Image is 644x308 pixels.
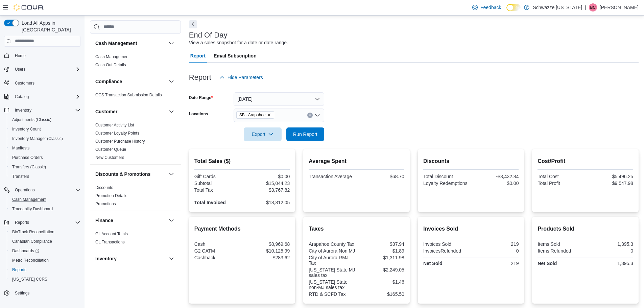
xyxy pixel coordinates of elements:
[95,92,162,98] span: OCS Transaction Submission Details
[358,279,404,285] div: $1.46
[9,116,54,124] a: Adjustments (Classic)
[194,241,241,247] div: Cash
[9,247,80,255] span: Dashboards
[90,184,181,211] div: Discounts & Promotions
[90,53,181,72] div: Cash Management
[12,197,46,202] span: Cash Management
[587,241,633,247] div: 1,395.3
[9,237,80,245] span: Canadian Compliance
[189,39,288,46] div: View a sales snapshot for a date or date range.
[12,145,29,151] span: Manifests
[9,266,29,274] a: Reports
[15,67,25,72] span: Users
[1,185,83,195] button: Operations
[12,174,29,179] span: Transfers
[587,248,633,254] div: 0
[95,232,128,236] a: GL Account Totals
[538,225,633,233] h2: Products Sold
[12,65,80,73] span: Users
[194,181,241,186] div: Subtotal
[12,258,49,263] span: Metrc Reconciliation
[9,275,80,283] span: Washington CCRS
[194,248,241,254] div: G2 CATM
[309,225,404,233] h2: Taxes
[167,216,175,224] button: Finance
[358,174,404,179] div: $68.70
[189,20,197,28] button: Next
[12,218,80,227] span: Reports
[189,73,211,81] h3: Report
[423,174,470,179] div: Total Discount
[243,241,290,247] div: $8,969.68
[538,248,584,254] div: Items Refunded
[538,157,633,165] h2: Cost/Profit
[95,54,129,60] span: Cash Management
[9,275,50,283] a: [US_STATE] CCRS
[214,49,257,63] span: Email Subscription
[315,113,320,118] button: Open list of options
[7,143,83,153] button: Manifests
[7,227,83,237] button: BioTrack Reconciliation
[9,135,66,143] a: Inventory Manager (Classic)
[7,134,83,143] button: Inventory Manager (Classic)
[423,248,470,254] div: InvoicesRefunded
[234,92,324,106] button: [DATE]
[9,144,32,152] a: Manifests
[12,79,37,87] a: Customers
[9,195,49,204] a: Cash Management
[95,147,126,152] a: Customer Queue
[7,256,83,265] button: Metrc Reconciliation
[95,193,127,198] a: Promotion Details
[95,78,122,85] h3: Compliance
[9,125,80,133] span: Inventory Count
[470,1,504,14] a: Feedback
[95,239,125,245] span: GL Transactions
[95,240,125,244] a: GL Transactions
[7,246,83,256] a: Dashboards
[12,79,80,87] span: Customers
[239,112,266,118] span: SB - Arapahoe
[12,206,53,212] span: Traceabilty Dashboard
[12,155,43,160] span: Purchase Orders
[293,131,317,138] span: Run Report
[506,4,521,11] input: Dark Mode
[95,123,134,127] a: Customer Activity List
[472,174,519,179] div: -$3,432.84
[190,49,206,63] span: Report
[12,186,80,194] span: Operations
[423,181,470,186] div: Loyalty Redemptions
[189,111,208,117] label: Locations
[167,39,175,47] button: Cash Management
[423,261,443,266] strong: Net Sold
[358,255,404,260] div: $1,311.98
[12,289,32,297] a: Settings
[95,185,113,190] a: Discounts
[95,171,166,177] button: Discounts & Promotions
[1,218,83,227] button: Reports
[189,31,228,39] h3: End Of Day
[9,228,57,236] a: BioTrack Reconciliation
[1,65,83,74] button: Users
[1,105,83,115] button: Inventory
[194,200,226,205] strong: Total Invoiced
[9,144,80,152] span: Manifests
[95,139,145,144] a: Customer Purchase History
[194,225,290,233] h2: Payment Methods
[95,217,113,224] h3: Finance
[167,108,175,116] button: Customer
[7,204,83,214] button: Traceabilty Dashboard
[194,255,241,260] div: Cashback
[533,3,582,11] p: Schwazze [US_STATE]
[7,153,83,162] button: Purchase Orders
[309,248,355,254] div: City of Aurora Non MJ
[309,174,355,179] div: Transaction Average
[19,20,80,33] span: Load All Apps in [GEOGRAPHIC_DATA]
[9,205,80,213] span: Traceabilty Dashboard
[243,248,290,254] div: $10,125.99
[194,174,241,179] div: Gift Cards
[538,261,557,266] strong: Net Sold
[12,289,80,297] span: Settings
[1,78,83,88] button: Customers
[7,172,83,181] button: Transfers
